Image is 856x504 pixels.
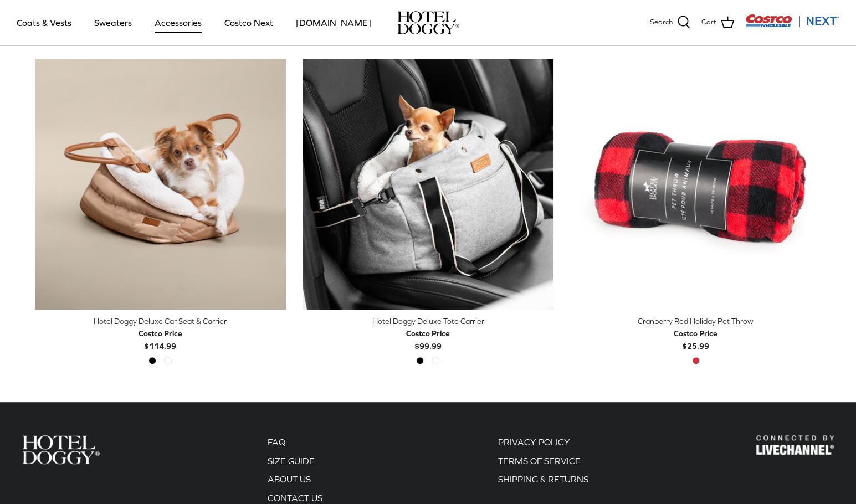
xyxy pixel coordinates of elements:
[397,11,459,34] a: hoteldoggy.com hoteldoggycom
[303,59,553,310] a: Hotel Doggy Deluxe Tote Carrier
[745,21,839,29] a: Visit Costco Next
[650,17,673,28] span: Search
[268,437,285,447] a: FAQ
[397,11,459,34] img: hoteldoggycom
[570,315,821,327] div: Cranberry Red Holiday Pet Throw
[7,4,81,42] a: Coats & Vests
[22,435,100,464] img: Hotel Doggy Costco Next
[35,59,286,310] a: Hotel Doggy Deluxe Car Seat & Carrier
[498,456,581,466] a: TERMS OF SERVICE
[745,14,839,28] img: Costco Next
[145,4,212,42] a: Accessories
[303,315,553,327] div: Hotel Doggy Deluxe Tote Carrier
[139,327,182,340] div: Costco Price
[650,16,690,30] a: Search
[701,16,734,30] a: Cart
[498,437,570,447] a: PRIVACY POLICY
[268,456,315,466] a: SIZE GUIDE
[35,315,286,352] a: Hotel Doggy Deluxe Car Seat & Carrier Costco Price$114.99
[674,327,717,340] div: Costco Price
[268,493,322,503] a: CONTACT US
[139,327,182,350] b: $114.99
[498,474,588,484] a: SHIPPING & RETURNS
[570,59,821,310] a: Cranberry Red Holiday Pet Throw
[286,4,381,42] a: [DOMAIN_NAME]
[214,4,283,42] a: Costco Next
[406,327,450,340] div: Costco Price
[303,315,553,352] a: Hotel Doggy Deluxe Tote Carrier Costco Price$99.99
[84,4,142,42] a: Sweaters
[701,17,716,28] span: Cart
[570,315,821,352] a: Cranberry Red Holiday Pet Throw Costco Price$25.99
[756,435,834,455] img: Hotel Doggy Costco Next
[35,315,286,327] div: Hotel Doggy Deluxe Car Seat & Carrier
[674,327,717,350] b: $25.99
[406,327,450,350] b: $99.99
[268,474,311,484] a: ABOUT US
